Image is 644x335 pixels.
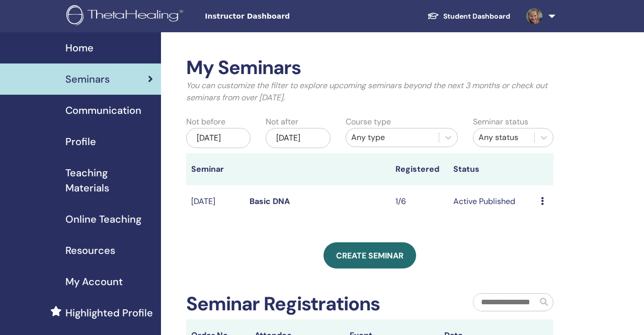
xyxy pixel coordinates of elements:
a: Create seminar [324,242,416,269]
td: Active Published [448,185,536,218]
label: Not before [186,116,225,128]
span: Home [65,40,94,55]
img: default.jpg [526,8,542,24]
h2: Seminar Registrations [186,293,380,316]
span: My Account [65,274,123,289]
th: Seminar [186,153,245,185]
a: Student Dashboard [419,7,518,26]
span: Seminars [65,72,110,87]
span: Online Teaching [65,212,141,227]
img: logo.png [66,5,187,28]
div: Any status [478,131,529,144]
label: Not after [266,116,298,128]
div: [DATE] [266,128,330,148]
span: Instructor Dashboard [205,11,356,22]
a: Basic DNA [250,196,290,207]
label: Course type [346,116,391,128]
td: [DATE] [186,185,245,218]
div: Any type [351,131,434,144]
span: Teaching Materials [65,165,153,195]
span: Communication [65,103,141,118]
img: graduation-cap-white.svg [427,12,439,20]
div: [DATE] [186,128,251,148]
span: Highlighted Profile [65,305,153,320]
label: Seminar status [473,116,528,128]
th: Registered [390,153,449,185]
span: Profile [65,134,96,149]
th: Status [448,153,536,185]
td: 1/6 [390,185,449,218]
span: Create seminar [336,250,404,261]
p: You can customize the filter to explore upcoming seminars beyond the next 3 months or check out s... [186,80,553,104]
span: Resources [65,243,115,258]
h2: My Seminars [186,56,553,80]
